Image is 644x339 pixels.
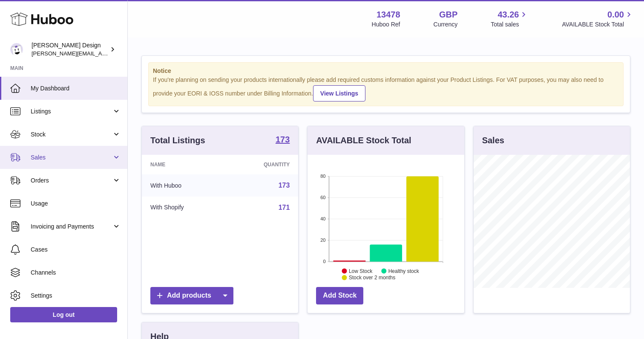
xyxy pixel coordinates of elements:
[31,154,112,162] span: Sales
[226,155,298,174] th: Quantity
[276,135,290,144] strong: 173
[279,204,290,211] a: 171
[321,216,326,221] text: 40
[10,307,117,322] a: Log out
[316,287,363,304] a: Add Stock
[349,275,395,281] text: Stock over 2 months
[31,292,121,300] span: Settings
[388,268,420,274] text: Healthy stock
[439,9,457,20] strong: GBP
[372,20,400,29] div: Huboo Ref
[142,155,226,174] th: Name
[491,20,529,29] span: Total sales
[323,259,326,264] text: 0
[482,135,504,146] h3: Sales
[276,135,290,145] a: 173
[153,76,619,101] div: If you're planning on sending your products internationally please add required customs informati...
[321,195,326,200] text: 60
[31,84,121,93] span: My Dashboard
[153,67,619,75] strong: Notice
[150,287,233,304] a: Add products
[321,174,326,179] text: 80
[31,177,112,185] span: Orders
[316,135,411,146] h3: AVAILABLE Stock Total
[349,268,373,274] text: Low Stock
[31,130,112,139] span: Stock
[31,246,121,254] span: Cases
[32,50,216,57] span: [PERSON_NAME][EMAIL_ADDRESS][PERSON_NAME][DOMAIN_NAME]
[497,9,519,20] span: 43.26
[562,20,634,29] span: AVAILABLE Stock Total
[31,269,121,277] span: Channels
[607,9,624,20] span: 0.00
[434,20,458,29] div: Currency
[321,238,326,243] text: 20
[10,43,23,56] img: madeleine.mcindoe@gmail.com
[31,107,112,116] span: Listings
[562,9,634,29] a: 0.00 AVAILABLE Stock Total
[377,9,400,20] strong: 13478
[491,9,529,29] a: 43.26 Total sales
[31,200,121,208] span: Usage
[142,197,226,219] td: With Shopify
[150,135,205,146] h3: Total Listings
[32,41,108,58] div: [PERSON_NAME] Design
[279,182,290,189] a: 173
[313,85,365,101] a: View Listings
[142,174,226,197] td: With Huboo
[31,223,112,231] span: Invoicing and Payments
